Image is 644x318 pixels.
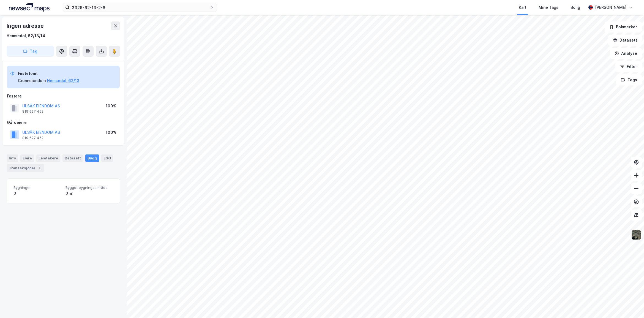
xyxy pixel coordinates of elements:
div: [PERSON_NAME] [595,4,626,11]
button: Datasett [608,35,642,46]
div: Info [7,154,18,162]
button: Tag [7,46,54,57]
div: Ingen adresse [7,21,45,30]
button: Tags [616,74,642,85]
button: Analyse [610,48,642,59]
div: 0 [13,190,61,197]
iframe: Chat Widget [616,292,644,318]
div: Hemsedal, 62/13/14 [7,32,45,39]
img: logo.a4113a55bc3d86da70a041830d287a7e.svg [9,3,50,12]
div: Eiere [20,154,34,162]
div: 0 ㎡ [66,190,113,197]
div: Festere [7,93,120,99]
div: Kart [519,4,526,11]
div: Mine Tags [539,4,558,11]
span: Bygget bygningsområde [66,185,113,190]
button: Hemsedal, 62/13 [47,77,80,84]
div: 100% [106,103,116,109]
div: Gårdeiere [7,119,120,126]
img: 9k= [631,230,642,240]
div: 100% [106,129,116,136]
div: Bolig [571,4,580,11]
div: Kontrollprogram for chat [616,292,644,318]
input: Søk på adresse, matrikkel, gårdeiere, leietakere eller personer [70,3,210,12]
div: 819 627 452 [22,136,43,140]
div: Grunneiendom [18,77,46,84]
span: Bygninger [13,185,61,190]
button: Bokmerker [605,21,642,32]
div: ESG [101,154,113,162]
div: Transaksjoner [7,164,44,172]
button: Filter [615,61,642,72]
div: 1 [37,165,42,171]
div: 819 627 452 [22,109,43,114]
div: Leietakere [36,154,60,162]
div: Datasett [62,154,83,162]
div: Bygg [85,154,99,162]
div: Festetomt [18,70,80,77]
